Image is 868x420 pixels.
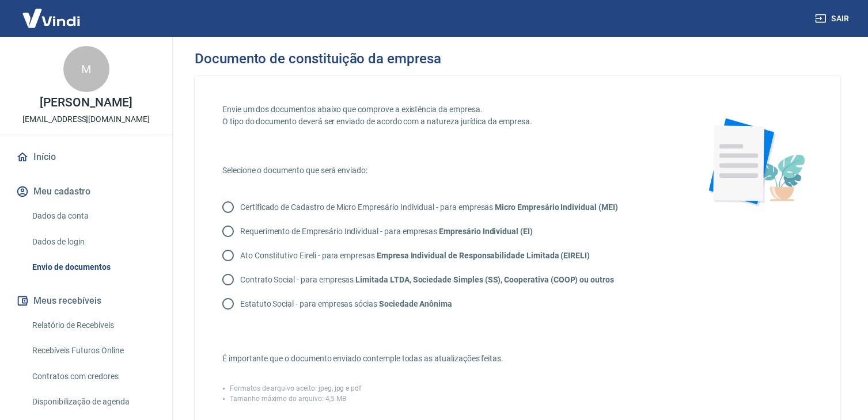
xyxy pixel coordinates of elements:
p: Formatos de arquivo aceito: jpeg, jpg e pdf [230,383,361,394]
button: Meu cadastro [14,179,158,204]
img: Vindi [14,1,89,36]
a: Contratos com credores [28,365,158,388]
strong: Sociedade Anônima [379,299,452,308]
p: Contrato Social - para empresas [240,274,614,286]
h3: Documento de constituição da empresa [195,51,441,67]
p: Selecione o documento que será enviado: [222,165,670,177]
p: Ato Constitutivo Eireli - para empresas [240,250,590,262]
p: Estatuto Social - para empresas sócias [240,298,452,310]
strong: Empresa Individual de Responsabilidade Limitada (EIRELI) [377,251,590,260]
a: Disponibilização de agenda [28,390,158,414]
strong: Limitada LTDA, Sociedade Simples (SS), Cooperativa (COOP) ou outros [355,275,614,284]
div: M [63,46,109,92]
strong: Micro Empresário Individual (MEI) [495,203,617,212]
a: Início [14,144,158,170]
p: Certificado de Cadastro de Micro Empresário Individual - para empresas [240,201,618,213]
button: Sair [813,8,854,29]
a: Relatório de Recebíveis [28,314,158,337]
p: Tamanho máximo do arquivo: 4,5 MB [230,394,346,404]
p: [EMAIL_ADDRESS][DOMAIN_NAME] [22,113,150,125]
button: Meus recebíveis [14,288,158,314]
a: Dados da conta [28,204,158,228]
a: Recebíveis Futuros Online [28,339,158,362]
strong: Empresário Individual (EI) [439,227,533,236]
p: Requerimento de Empresário Individual - para empresas [240,226,533,238]
a: Envio de documentos [28,255,158,279]
p: É importante que o documento enviado contemple todas as atualizações feitas. [222,353,670,365]
p: [PERSON_NAME] [40,97,132,109]
p: O tipo do documento deverá ser enviado de acordo com a natureza jurídica da empresa. [222,116,670,128]
img: foto-documento-flower.19a65ad63fe92b90d685.png [698,104,813,219]
a: Dados de login [28,230,158,254]
p: Envie um dos documentos abaixo que comprove a existência da empresa. [222,104,670,116]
